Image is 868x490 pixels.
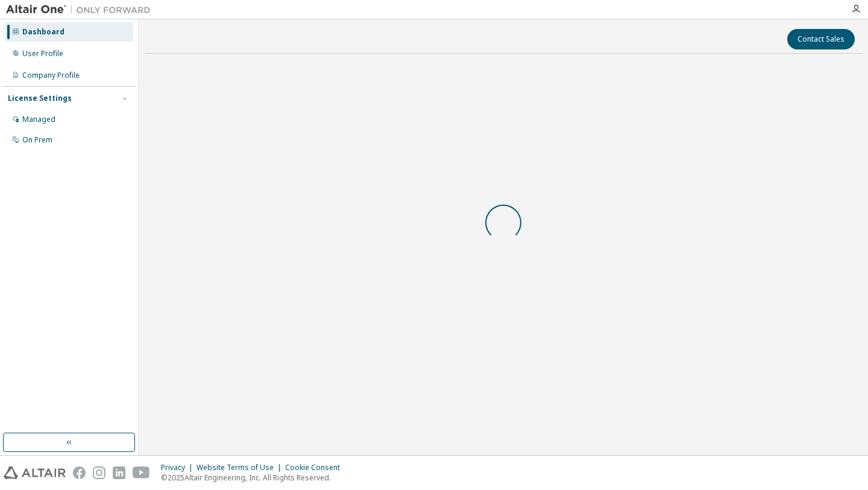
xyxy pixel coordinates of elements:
div: User Profile [22,49,63,59]
div: On Prem [22,135,52,145]
img: facebook.svg [73,466,86,479]
div: Dashboard [22,27,64,37]
div: Cookie Consent [285,463,347,472]
button: Contact Sales [787,29,855,49]
img: instagram.svg [93,466,105,479]
p: © 2025 Altair Engineering, Inc. All Rights Reserved. [161,472,347,483]
div: License Settings [8,94,72,103]
div: Website Terms of Use [197,463,285,472]
img: youtube.svg [133,466,150,479]
img: linkedin.svg [113,466,125,479]
img: Altair One [6,4,157,16]
div: Privacy [161,463,197,472]
div: Company Profile [22,71,80,80]
img: altair_logo.svg [4,466,66,479]
div: Managed [22,115,55,124]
